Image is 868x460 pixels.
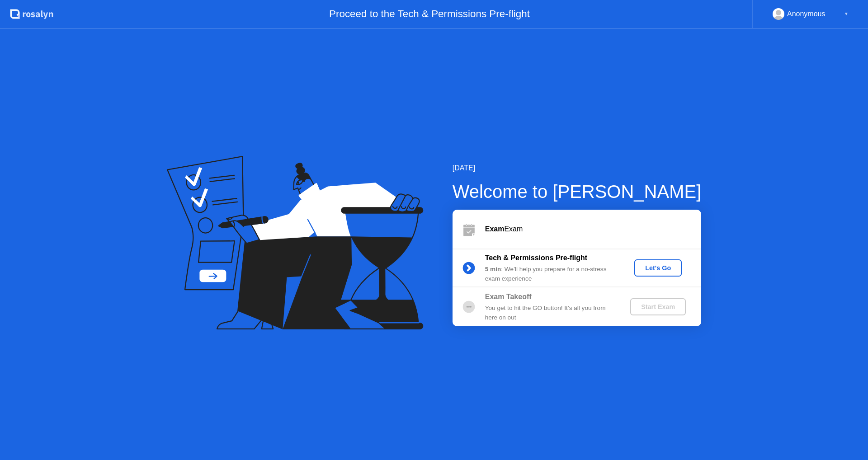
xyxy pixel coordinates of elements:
div: [DATE] [453,163,702,174]
b: Exam [485,225,505,233]
div: ▼ [844,8,849,20]
div: Welcome to [PERSON_NAME] [453,178,702,205]
div: Start Exam [634,303,682,310]
b: 5 min [485,266,501,272]
div: : We’ll help you prepare for a no-stress exam experience [485,265,615,283]
b: Tech & Permissions Pre-flight [485,254,587,262]
button: Start Exam [630,298,686,315]
div: Anonymous [787,8,826,20]
b: Exam Takeoff [485,293,532,300]
div: Exam [485,224,701,235]
div: You get to hit the GO button! It’s all you from here on out [485,304,615,322]
div: Let's Go [638,264,678,272]
button: Let's Go [634,259,682,277]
